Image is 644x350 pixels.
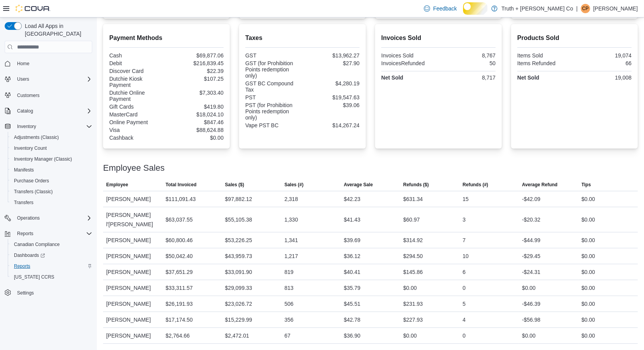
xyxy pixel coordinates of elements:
div: $294.50 [403,251,423,261]
span: Operations [17,215,40,221]
span: Canadian Compliance [14,241,60,248]
div: Discover Card [109,68,165,74]
a: Transfers [11,198,36,207]
span: Reports [17,230,33,237]
span: Purchase Orders [11,176,92,185]
div: $2,764.66 [165,331,189,340]
div: 66 [576,60,632,66]
div: GST (for Prohibition Points redemption only) [245,60,301,79]
button: [US_STATE] CCRS [8,272,95,282]
div: Vape PST BC [245,122,301,128]
div: $41.43 [344,215,360,224]
div: $37,651.29 [165,267,193,277]
span: Dashboards [14,252,45,258]
span: Catalog [14,106,92,116]
div: $216,839.45 [168,60,224,66]
div: 1,341 [284,236,298,245]
div: 67 [284,331,291,340]
div: $33,311.57 [165,283,193,293]
span: Washington CCRS [11,272,92,282]
span: Operations [14,213,92,223]
span: Load All Apps in [GEOGRAPHIC_DATA] [22,22,92,38]
div: -$44.99 [522,236,540,245]
h3: Employee Sales [103,163,165,173]
button: Settings [2,287,95,298]
div: -$46.39 [522,299,540,308]
strong: Net Sold [381,75,403,81]
span: Inventory [17,123,36,130]
button: Canadian Compliance [8,239,95,250]
div: [PERSON_NAME] [103,191,162,207]
div: 19,074 [576,52,632,59]
div: $50,042.40 [165,251,193,261]
div: PST [245,94,301,100]
div: 356 [284,315,293,324]
button: Adjustments (Classic) [8,132,95,143]
button: Inventory [2,121,95,132]
input: Dark Mode [463,2,487,14]
div: $53,226.25 [225,236,252,245]
div: $0.00 [403,331,417,340]
span: Inventory Count [14,145,47,151]
div: [PERSON_NAME] [103,280,162,296]
button: Catalog [14,106,36,116]
div: $145.86 [403,267,423,277]
div: 0 [463,331,466,340]
div: GST [245,52,301,59]
span: Settings [17,290,34,296]
div: Online Payment [109,119,165,125]
div: $22.39 [168,68,224,74]
span: Users [17,76,29,82]
a: Manifests [11,165,37,175]
div: $40.41 [344,267,360,277]
div: $107.25 [168,76,224,82]
div: $63,037.55 [165,215,193,224]
h2: Invoices Sold [381,33,496,43]
span: Inventory Count [11,144,92,153]
span: Inventory [14,122,92,131]
div: 813 [284,283,293,293]
span: Manifests [11,165,92,175]
button: Operations [2,213,95,224]
div: -$56.98 [522,315,540,324]
h2: Taxes [245,33,360,43]
a: Adjustments (Classic) [11,133,62,142]
button: Transfers [8,197,95,208]
button: Purchase Orders [8,175,95,186]
div: $15,229.99 [225,315,252,324]
a: Settings [14,288,37,298]
div: $36.90 [344,331,360,340]
p: [PERSON_NAME] [593,4,638,13]
button: Catalog [2,106,95,116]
div: -$29.45 [522,251,540,261]
span: Adjustments (Classic) [14,134,59,140]
div: Cindy Pendergast [581,4,590,13]
span: Users [14,75,92,84]
div: Cash [109,52,165,59]
div: $0.00 [582,267,595,277]
span: Inventory Manager (Classic) [11,154,92,164]
div: $14,267.24 [304,122,360,128]
div: 19,008 [576,75,632,81]
span: Sales ($) [225,182,244,188]
div: $847.46 [168,119,224,125]
button: Reports [2,228,95,239]
div: $0.00 [582,331,595,340]
div: Dutchie Online Payment [109,90,165,102]
div: $0.00 [582,315,595,324]
div: $42.23 [344,194,360,204]
span: Average Refund [522,182,558,188]
a: Reports [11,262,33,271]
div: $13,962.27 [304,52,360,59]
div: GST BC Compound Tax [245,80,301,93]
div: $60,800.46 [165,236,193,245]
div: [PERSON_NAME] [103,312,162,327]
span: Refunds (#) [463,182,488,188]
span: Purchase Orders [14,178,49,184]
span: Reports [11,262,92,271]
button: Users [2,74,95,85]
div: $39.06 [304,102,360,108]
p: | [576,4,578,13]
span: Manifests [14,167,34,173]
